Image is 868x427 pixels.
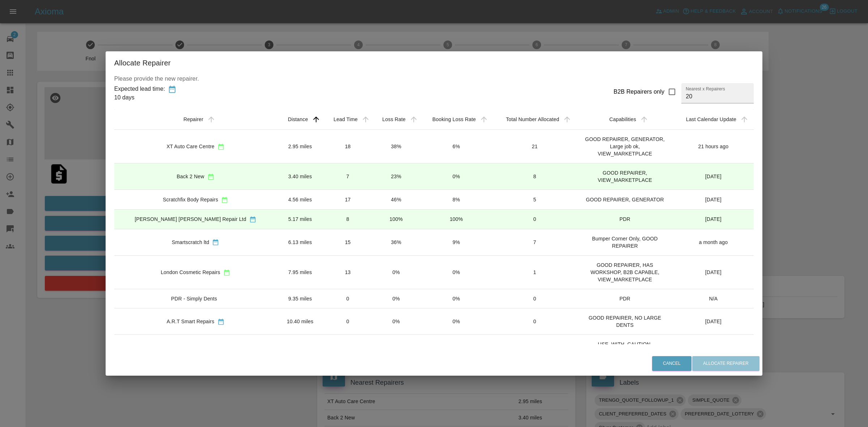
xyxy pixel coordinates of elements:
div: Loss Rate [382,116,405,122]
td: 40 [493,334,577,368]
div: Scratchfix Body Repairs [163,196,218,203]
div: Booking Loss Rate [433,116,476,122]
td: 7.95 miles [277,255,323,289]
td: GOOD REPAIRER, GENERATOR [577,190,673,209]
td: 0% [372,308,420,334]
td: PDR [577,209,673,229]
td: 100% [372,209,420,229]
div: Smartscratch ltd [172,239,209,246]
td: [DATE] [673,255,754,289]
div: Capabilities [609,116,636,122]
td: 26% [372,334,420,368]
div: Total Number Allocated [506,116,559,122]
td: 6% [420,130,492,163]
td: [DATE] [673,190,754,209]
div: Distance [288,116,308,122]
td: 8% [420,190,492,209]
td: [DATE] [673,334,754,368]
td: 2.95 miles [277,130,323,163]
button: Cancel [652,356,692,371]
td: N/A [673,289,754,308]
td: 4.56 miles [277,190,323,209]
div: B2B Repairers only [614,87,665,96]
td: 0 [323,308,372,334]
td: 1 [493,255,577,289]
div: [PERSON_NAME] [PERSON_NAME] Repair Ltd [135,215,246,223]
div: London Cosmetic Repairs [161,269,220,276]
td: 13 [323,255,372,289]
td: 7% [420,334,492,368]
td: 6.13 miles [277,229,323,255]
td: 0% [372,289,420,308]
td: 100% [420,209,492,229]
div: Lead Time [333,116,358,122]
td: 7 [493,229,577,255]
td: GOOD REPAIRER, GENERATOR, Large job ok, VIEW_MARKETPLACE [577,130,673,163]
p: Please provide the new repairer. [114,74,754,83]
td: [DATE] [673,308,754,334]
div: Repairer [183,116,203,122]
td: 17 [323,190,372,209]
td: 0% [372,255,420,289]
td: 8 [493,163,577,190]
div: Last Calendar Update [686,116,736,122]
td: 5.17 miles [277,209,323,229]
div: A.R.T Smart Repairs [167,318,214,325]
td: 0 [493,289,577,308]
td: 9% [420,229,492,255]
td: 15 [323,229,372,255]
td: GOOD REPAIRER, HAS WORKSHOP, B2B CAPABLE, VIEW_MARKETPLACE [577,255,673,289]
div: Back 2 New [177,173,204,180]
td: 10.40 miles [277,308,323,334]
td: GOOD REPAIRER, NO LARGE DENTS [577,308,673,334]
td: 46% [372,190,420,209]
label: Nearest x Repairers [686,86,725,92]
div: 10 days [114,93,165,102]
td: 12.23 miles [277,334,323,368]
td: a month ago [673,229,754,255]
td: 7 [323,163,372,190]
td: 9.35 miles [277,289,323,308]
td: 18 [323,130,372,163]
td: 0 [493,308,577,334]
td: 36% [372,229,420,255]
td: 0% [420,308,492,334]
td: 0% [420,289,492,308]
td: 0% [420,163,492,190]
h2: Allocate Repairer [106,51,762,74]
td: 21 hours ago [673,130,754,163]
td: 0 [323,289,372,308]
td: 21 [493,130,577,163]
td: GOOD REPAIRER, VIEW_MARKETPLACE [577,163,673,190]
div: XT Auto Care Centre [166,143,214,150]
td: 5 [493,190,577,209]
td: 18 [323,334,372,368]
td: 0% [420,255,492,289]
td: 0 [493,209,577,229]
td: 23% [372,163,420,190]
td: Bumper Corner Only, GOOD REPAIRER [577,229,673,255]
td: [DATE] [673,209,754,229]
td: 8 [323,209,372,229]
td: PDR [577,289,673,308]
td: [DATE] [673,163,754,190]
td: 3.40 miles [277,163,323,190]
div: Expected lead time: [114,85,165,93]
td: 38% [372,130,420,163]
td: USE_WITH_CAUTION, UNRELIABLE, Large job ok, HAS WORKSHOP [577,334,673,368]
div: PDR - Simply Dents [171,295,217,302]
